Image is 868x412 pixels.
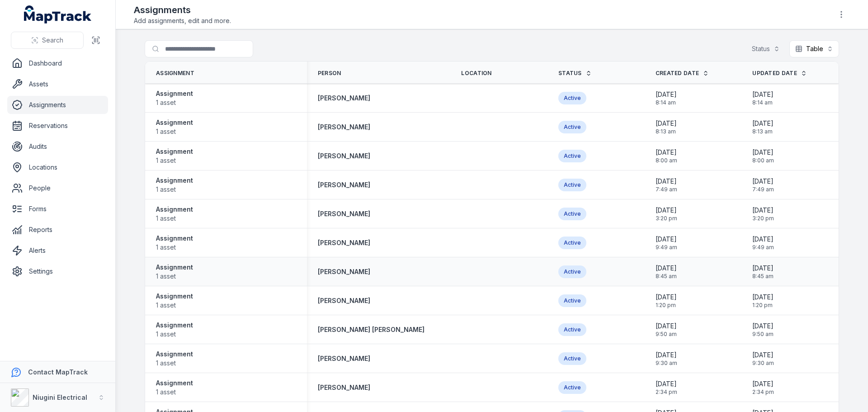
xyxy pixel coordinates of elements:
div: Active [558,121,586,133]
strong: Assignment [156,379,193,388]
strong: [PERSON_NAME] [318,180,370,189]
a: Assignment1 asset [156,321,193,339]
strong: [PERSON_NAME] [318,383,370,392]
span: 8:45 am [752,273,774,280]
a: Assignment1 asset [156,147,193,165]
span: Location [461,70,491,77]
a: Assignment1 asset [156,176,193,194]
a: MapTrack [24,5,92,24]
span: Created Date [656,70,699,77]
span: [DATE] [752,293,774,302]
time: 8/20/2025, 2:34:24 PM [752,379,774,396]
span: [DATE] [752,235,774,244]
span: 1:20 pm [752,302,774,309]
span: [DATE] [752,322,774,331]
time: 8/20/2025, 2:34:24 PM [656,379,677,396]
span: [DATE] [656,177,677,186]
strong: Assignment [156,118,193,127]
h2: Assignments [134,4,231,16]
a: [PERSON_NAME] [PERSON_NAME] [318,325,425,334]
div: Active [558,208,586,220]
time: 9/9/2025, 7:49:20 AM [656,177,677,193]
span: [DATE] [656,350,677,360]
button: Table [789,40,839,57]
div: Active [558,323,586,336]
a: People [7,179,108,197]
a: Assignment1 asset [156,89,193,107]
strong: [PERSON_NAME] [318,123,370,132]
a: [PERSON_NAME] [318,152,370,161]
div: Active [558,92,586,104]
span: [DATE] [752,264,774,273]
a: Audits [7,137,108,156]
button: Search [11,32,84,49]
strong: Assignment [156,350,193,359]
div: Active [558,179,586,191]
strong: Assignment [156,89,193,98]
a: Settings [7,262,108,280]
span: [DATE] [656,379,677,388]
time: 9/9/2025, 7:49:20 AM [752,177,774,193]
time: 9/5/2025, 8:45:19 AM [656,264,677,280]
button: Status [746,40,786,57]
span: [DATE] [752,206,774,215]
a: Status [558,70,592,77]
a: Alerts [7,242,108,260]
span: 2:34 pm [752,388,774,396]
span: 8:14 am [656,99,677,106]
time: 8/22/2025, 9:30:23 AM [752,350,774,367]
span: Status [558,70,582,77]
strong: [PERSON_NAME] [318,354,370,363]
span: [DATE] [656,119,677,128]
time: 8/22/2025, 9:30:23 AM [656,350,677,367]
strong: Assignment [156,147,193,156]
a: Dashboard [7,54,108,72]
time: 8/28/2025, 9:50:11 AM [752,322,774,338]
a: [PERSON_NAME] [318,238,370,247]
span: [DATE] [656,90,677,99]
a: Assignment1 asset [156,292,193,310]
span: 9:30 am [752,360,774,367]
time: 9/3/2025, 1:20:38 PM [656,293,677,309]
strong: Assignment [156,205,193,214]
span: 8:45 am [656,273,677,280]
time: 9/9/2025, 8:00:51 AM [656,148,677,164]
time: 9/8/2025, 3:20:15 PM [656,206,677,222]
span: [DATE] [656,235,677,244]
span: [DATE] [752,148,774,157]
a: Reservations [7,117,108,135]
div: Active [558,265,586,278]
a: [PERSON_NAME] [318,296,370,305]
strong: [PERSON_NAME] [318,267,370,276]
a: Assignment1 asset [156,205,193,223]
span: Add assignments, edit and more. [134,16,231,25]
span: 1 asset [156,243,193,252]
span: 1 asset [156,127,193,136]
span: Updated Date [752,70,797,77]
strong: Niugini Electrical [33,393,87,401]
span: [DATE] [656,206,677,215]
div: Active [558,150,586,162]
span: 8:00 am [752,157,774,164]
span: Person [318,70,341,77]
a: Locations [7,158,108,176]
div: Active [558,381,586,394]
span: 1 asset [156,301,193,310]
span: 2:34 pm [656,388,677,396]
strong: Assignment [156,321,193,330]
span: 1 asset [156,214,193,223]
span: [DATE] [656,264,677,273]
span: 1 asset [156,272,193,281]
a: Assignment1 asset [156,118,193,136]
strong: [PERSON_NAME] [318,209,370,218]
a: [PERSON_NAME] [318,94,370,103]
span: [DATE] [752,90,774,99]
span: 3:20 pm [656,215,677,222]
span: 3:20 pm [752,215,774,222]
span: 7:49 am [752,186,774,193]
a: Assignments [7,96,108,114]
